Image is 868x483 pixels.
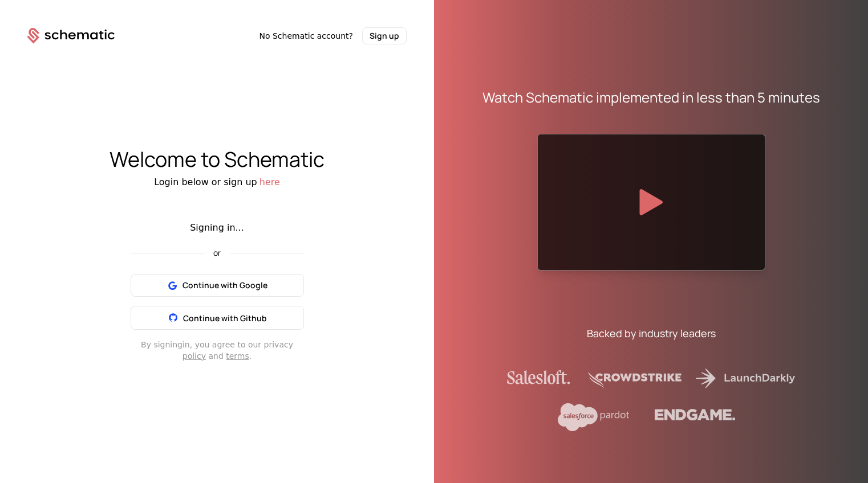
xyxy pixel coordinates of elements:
div: Watch Schematic implemented in less than 5 minutes [482,88,820,107]
span: Continue with Google [182,280,267,291]
span: or [204,249,230,257]
button: Continue with Github [131,306,304,330]
button: here [259,175,280,189]
div: Signing in... [131,221,304,235]
span: No Schematic account? [259,30,353,42]
a: terms [226,351,249,361]
button: Sign up [362,27,407,44]
span: Continue with Github [183,313,267,324]
a: policy [182,351,206,361]
button: Continue with Google [131,274,304,297]
div: Backed by industry leaders [587,325,716,341]
div: By signing in , you agree to our privacy and . [131,339,304,362]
